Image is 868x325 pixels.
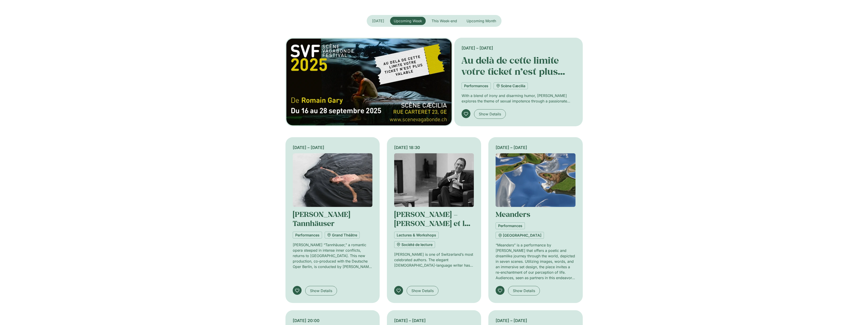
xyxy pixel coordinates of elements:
[462,93,575,104] p: With a blend of irony and disarming humor, [PERSON_NAME] explores the theme of sexual impotence t...
[462,45,575,51] div: [DATE] – [DATE]
[496,232,544,239] a: [GEOGRAPHIC_DATA]
[496,222,525,229] a: Performances
[293,242,372,269] p: [PERSON_NAME] “Tannhäuser,” a romantic opera steeped in intense inner conflicts, returns to [GEOG...
[293,144,372,151] div: [DATE] – [DATE]
[508,286,540,295] a: Show Details
[496,153,575,207] img: Coolturalia - Méandres
[496,144,575,151] div: [DATE] – [DATE]
[494,82,528,89] a: Scène Cæcilia
[432,19,457,23] span: This Week-end
[474,109,506,119] a: Show Details
[462,82,491,89] a: Performances
[411,288,434,293] span: Show Details
[462,54,565,88] a: Au delà de cette limite votre ticket n’est plus valable
[293,209,350,228] a: [PERSON_NAME] Tannhäuser
[394,19,422,23] span: Upcoming Week
[372,19,384,23] span: [DATE]
[496,242,575,280] p: “Meanders” is a performance by [PERSON_NAME] that offers a poetic and dreamlike journey through t...
[394,241,435,248] a: Société de lecture
[479,111,501,117] span: Show Details
[394,318,474,324] div: [DATE] – [DATE]
[394,252,474,268] p: [PERSON_NAME] is one of Switzerland’s most celebrated authors. The elegant [DEMOGRAPHIC_DATA]-lan...
[467,19,496,23] span: Upcoming Month
[394,232,439,238] a: Lectures & Workshops
[293,318,372,324] div: [DATE] 20:00
[310,288,332,293] span: Show Details
[394,209,470,246] a: [PERSON_NAME] – [PERSON_NAME] et le dernier des [PERSON_NAME]
[285,38,453,126] img: Coolturalia - Au delà de cette limite votre ticket n'est plus valable, de Romain Gary, mise en sc...
[325,232,360,238] a: Grand Théâtre
[513,288,535,293] span: Show Details
[496,209,530,219] a: Meanders
[305,286,337,295] a: Show Details
[293,232,322,238] a: Performances
[496,318,575,324] div: [DATE] – [DATE]
[293,153,372,207] img: Coolturalia - Tannhäuser de Richard Wagner
[407,286,438,295] a: Show Details
[394,144,474,151] div: [DATE] 18:30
